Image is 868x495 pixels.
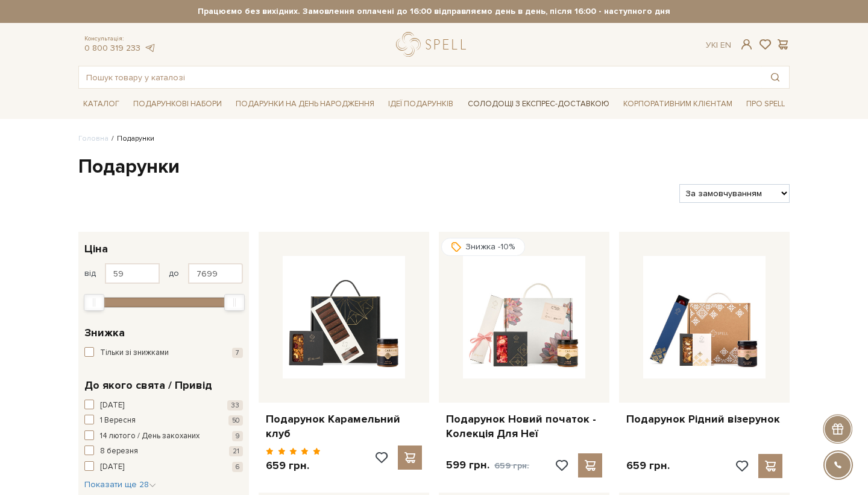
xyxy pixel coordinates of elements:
span: 9 [232,431,243,441]
span: Тільки зі знижками [100,347,169,359]
button: 14 лютого / День закоханих 9 [84,430,243,442]
span: 33 [227,400,243,410]
div: Max [224,294,245,311]
a: Подарунок Новий початок - Колекція Для Неї [446,412,602,441]
span: 1 Вересня [100,415,136,427]
button: [DATE] 6 [84,461,243,473]
a: Ідеї подарунків [383,95,458,113]
input: Ціна [105,263,160,284]
span: 8 березня [100,445,138,458]
strong: Працюємо без вихідних. Замовлення оплачені до 16:00 відправляємо день в день, після 16:00 - насту... [78,6,790,17]
span: До якого свята / Привід [84,377,212,394]
span: | [716,40,718,50]
p: 659 грн. [626,459,670,473]
a: Корпоративним клієнтам [618,95,737,113]
input: Ціна [188,263,243,284]
p: 599 грн. [446,458,529,473]
button: Тільки зі знижками 7 [84,347,243,359]
a: logo [396,32,471,57]
button: 1 Вересня 50 [84,415,243,427]
span: 21 [229,446,243,456]
input: Пошук товару у каталозі [79,66,761,88]
a: Подарунок Карамельний клуб [266,412,422,441]
a: Подарунки на День народження [231,95,379,113]
span: Консультація: [84,35,156,43]
li: Подарунки [108,133,154,144]
span: Ціна [84,241,108,257]
a: 0 800 319 233 [84,43,140,53]
button: Показати ще 28 [84,479,156,491]
span: Показати ще 28 [84,479,156,490]
span: 659 грн. [494,461,529,471]
span: [DATE] [100,461,124,473]
div: Ук [706,40,731,51]
span: до [169,268,179,279]
div: Знижка -10% [441,238,525,256]
p: 659 грн. [266,459,321,473]
a: Каталог [78,95,124,113]
a: Солодощі з експрес-доставкою [463,94,614,114]
a: Подарунок Рідний візерунок [626,412,782,426]
span: Знижка [84,325,125,341]
button: [DATE] 33 [84,400,243,412]
a: Подарункові набори [128,95,227,113]
span: 7 [232,348,243,358]
a: Про Spell [741,95,790,113]
a: Головна [78,134,108,143]
span: 50 [228,415,243,426]
button: Пошук товару у каталозі [761,66,789,88]
h1: Подарунки [78,155,790,180]
button: 8 березня 21 [84,445,243,458]
a: En [720,40,731,50]
span: 14 лютого / День закоханих [100,430,200,442]
span: [DATE] [100,400,124,412]
div: Min [84,294,104,311]
span: від [84,268,96,279]
span: 6 [232,462,243,472]
a: telegram [143,43,156,53]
